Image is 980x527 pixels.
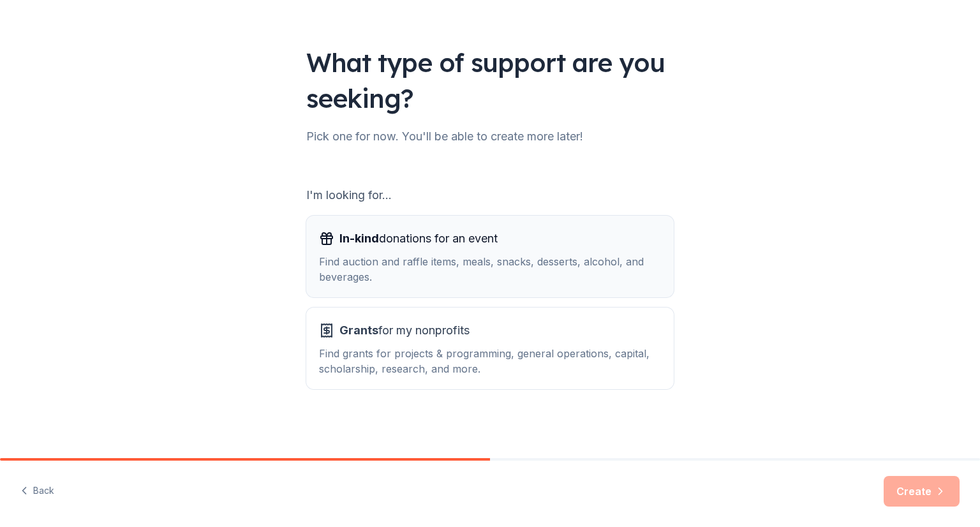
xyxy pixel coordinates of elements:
[319,346,661,376] div: Find grants for projects & programming, general operations, capital, scholarship, research, and m...
[306,308,674,389] button: Grantsfor my nonprofitsFind grants for projects & programming, general operations, capital, schol...
[306,185,674,205] div: I'm looking for...
[339,320,470,341] span: for my nonprofits
[339,323,378,337] span: Grants
[339,232,379,245] span: In-kind
[306,126,674,147] div: Pick one for now. You'll be able to create more later!
[319,254,661,285] div: Find auction and raffle items, meals, snacks, desserts, alcohol, and beverages.
[306,216,674,297] button: In-kinddonations for an eventFind auction and raffle items, meals, snacks, desserts, alcohol, and...
[306,45,674,116] div: What type of support are you seeking?
[339,228,498,249] span: donations for an event
[20,478,54,505] button: Back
